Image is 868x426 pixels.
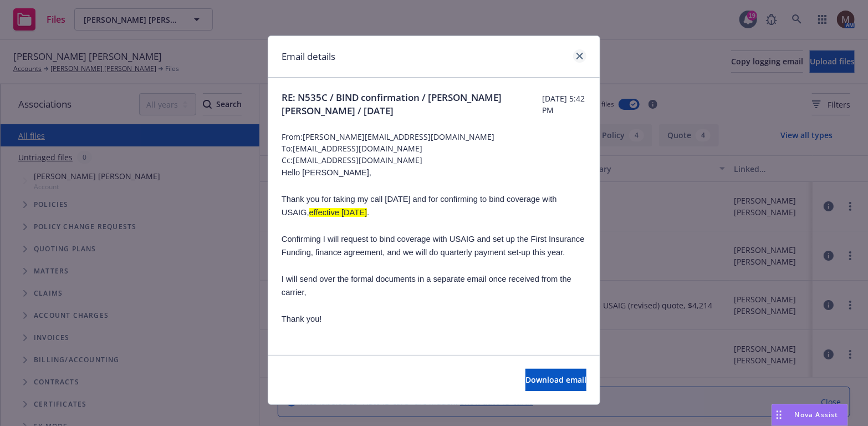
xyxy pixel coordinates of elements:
[282,195,557,217] span: Thank you for taking my call [DATE] and for confirming to bind coverage with USAIG, .
[542,93,586,116] span: [DATE] 5:42 PM
[525,374,586,385] span: Download email
[309,208,367,217] span: effective [DATE]
[282,91,542,118] span: RE: N535C / BIND confirmation / [PERSON_NAME] [PERSON_NAME] / [DATE]
[282,143,586,154] span: To: [EMAIL_ADDRESS][DOMAIN_NAME]
[282,154,586,166] span: Cc: [EMAIL_ADDRESS][DOMAIN_NAME]
[282,235,585,257] span: Confirming I will request to bind coverage with USAIG and set up the First Insurance Funding, fin...
[282,131,586,143] span: From: [PERSON_NAME][EMAIL_ADDRESS][DOMAIN_NAME]
[525,369,586,391] button: Download email
[795,410,839,419] span: Nova Assist
[282,275,571,297] span: I will send over the formal documents in a separate email once received from the carrier,
[282,168,371,177] span: Hello [PERSON_NAME],
[772,404,786,425] div: Drag to move
[772,404,848,426] button: Nova Assist
[282,315,322,323] span: Thank you!
[573,49,586,63] a: close
[282,49,335,64] h1: Email details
